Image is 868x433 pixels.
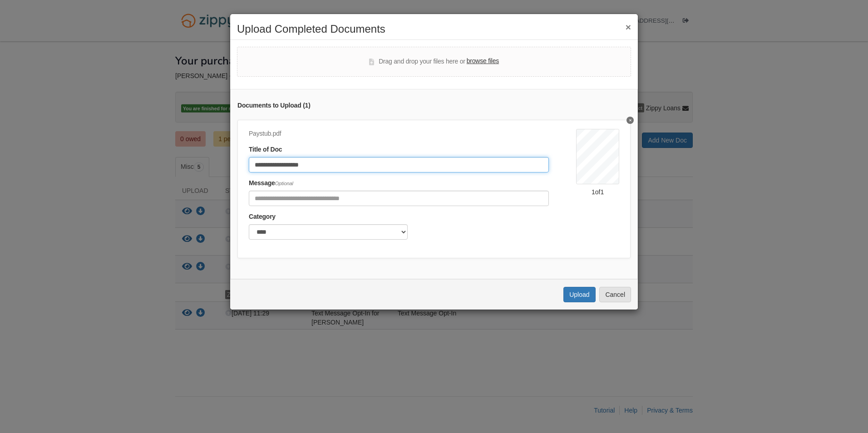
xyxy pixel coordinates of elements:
div: 1 of 1 [576,187,619,197]
button: Cancel [599,287,631,302]
span: Optional [275,181,293,186]
input: Include any comments on this document [249,191,549,206]
div: Drag and drop your files here or [369,56,499,67]
label: Title of Doc [249,145,282,155]
select: Category [249,224,408,240]
input: Document Title [249,157,549,172]
label: browse files [467,56,499,66]
h2: Upload Completed Documents [237,23,631,35]
label: Category [249,212,276,222]
label: Message [249,178,293,188]
button: × [626,22,631,32]
div: Paystub.pdf [249,129,549,139]
button: Upload [563,287,595,302]
button: Delete Paystub August 15th [626,117,634,124]
div: Documents to Upload ( 1 ) [237,101,631,111]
